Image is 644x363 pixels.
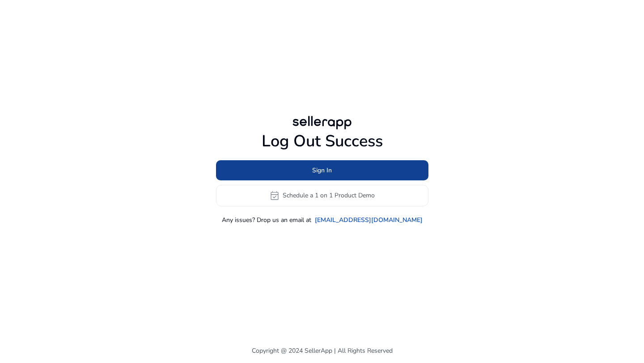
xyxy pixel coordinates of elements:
[222,215,311,225] p: Any issues? Drop us an email at
[315,215,423,225] a: [EMAIL_ADDRESS][DOMAIN_NAME]
[216,132,428,151] h1: Log Out Success
[216,160,428,180] button: Sign In
[269,190,280,201] span: event_available
[216,185,428,206] button: event_availableSchedule a 1 on 1 Product Demo
[312,166,332,175] span: Sign In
